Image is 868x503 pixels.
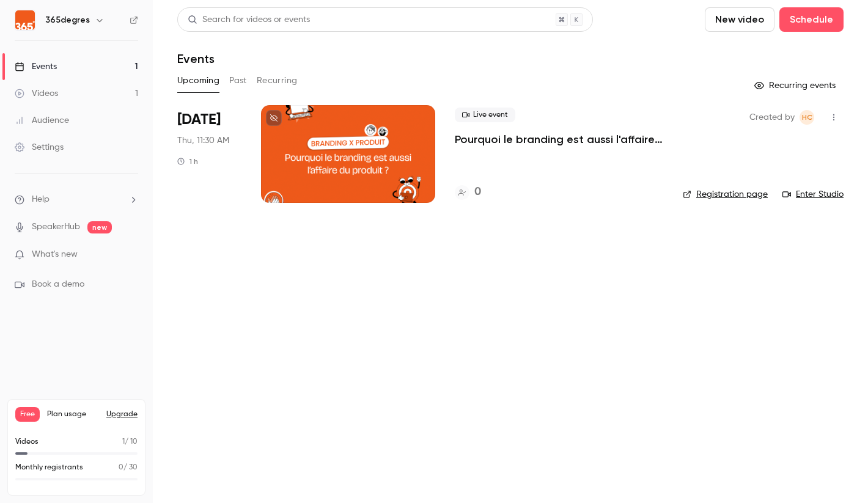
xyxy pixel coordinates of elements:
div: Settings [15,141,64,153]
li: help-dropdown-opener [15,193,138,206]
span: Created by [749,110,795,125]
div: Oct 2 Thu, 11:30 AM (Europe/Paris) [177,105,241,203]
button: Recurring [257,71,298,90]
h4: 0 [474,184,481,200]
span: Hélène CHOMIENNE [800,110,814,125]
span: new [87,221,112,233]
span: 0 [119,464,123,471]
a: Pourquoi le branding est aussi l'affaire du produit ? [455,132,663,147]
span: Plan usage [47,409,99,419]
a: Enter Studio [782,188,844,200]
span: HC [802,110,812,125]
span: [DATE] [177,110,221,130]
span: Thu, 11:30 AM [177,134,229,147]
p: / 30 [119,462,138,473]
div: Search for videos or events [188,13,310,26]
span: Free [15,407,40,422]
button: Upgrade [106,409,138,419]
span: Help [32,193,50,206]
button: Recurring events [749,76,844,95]
button: Schedule [779,7,844,32]
span: 1 [122,438,125,446]
button: Past [229,71,247,90]
p: Monthly registrants [15,462,83,473]
p: Videos [15,436,39,447]
span: Live event [455,108,515,122]
span: Book a demo [32,278,84,291]
div: Audience [15,114,69,127]
button: New video [705,7,774,32]
h6: 365degres [45,14,90,26]
img: 365degres [15,10,35,30]
div: Videos [15,87,58,100]
span: What's new [32,248,78,261]
button: Upcoming [177,71,219,90]
a: 0 [455,184,481,200]
div: 1 h [177,156,198,166]
div: Events [15,61,57,73]
h1: Events [177,51,215,66]
a: SpeakerHub [32,221,80,233]
a: Registration page [683,188,768,200]
p: / 10 [122,436,138,447]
